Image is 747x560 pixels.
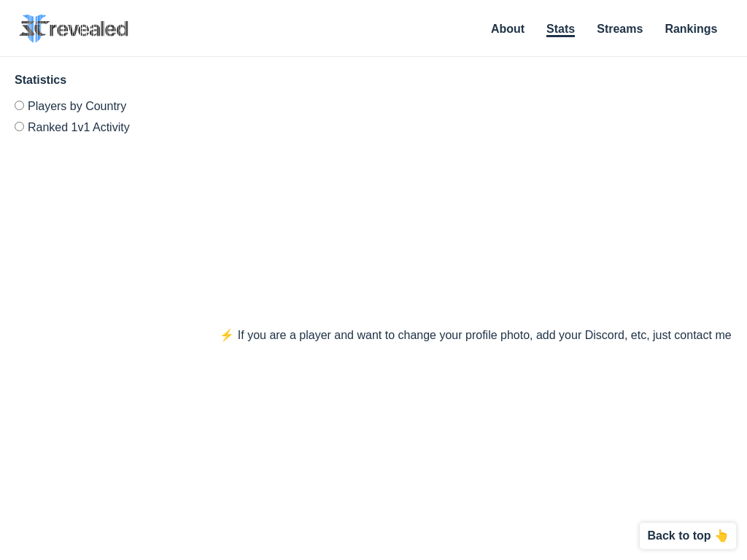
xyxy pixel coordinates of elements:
[15,101,160,116] label: Players by Country
[546,23,575,37] a: Stats
[15,71,160,89] h3: Statistics
[15,122,24,131] input: Ranked 1v1 Activity
[219,327,732,344] p: ⚡️ If you are a player and want to change your profile photo, add your Discord, etc, just contact me
[665,23,717,35] a: Rankings
[15,116,160,133] label: Ranked 1v1 Activity
[597,23,643,35] a: Streams
[15,101,24,110] input: Players by Country
[647,530,729,542] p: Back to top 👆
[491,23,525,35] a: About
[19,15,128,43] img: SC2 Revealed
